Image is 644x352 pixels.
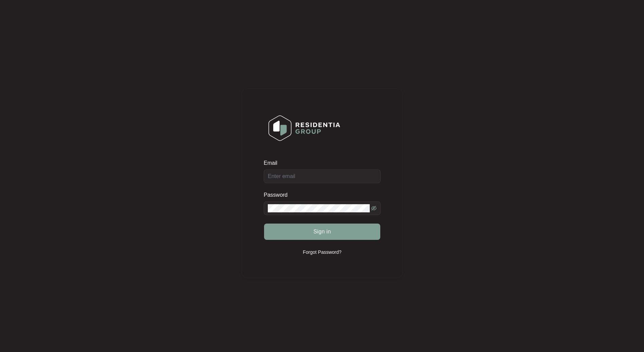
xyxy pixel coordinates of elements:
[264,192,293,198] label: Password
[303,249,342,256] p: Forgot Password?
[264,111,345,145] img: Login Logo
[313,228,331,236] span: Sign in
[264,224,380,240] button: Sign in
[264,160,282,166] label: Email
[268,204,370,212] input: Password
[264,170,381,183] input: Email
[371,206,377,211] span: eye-invisible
